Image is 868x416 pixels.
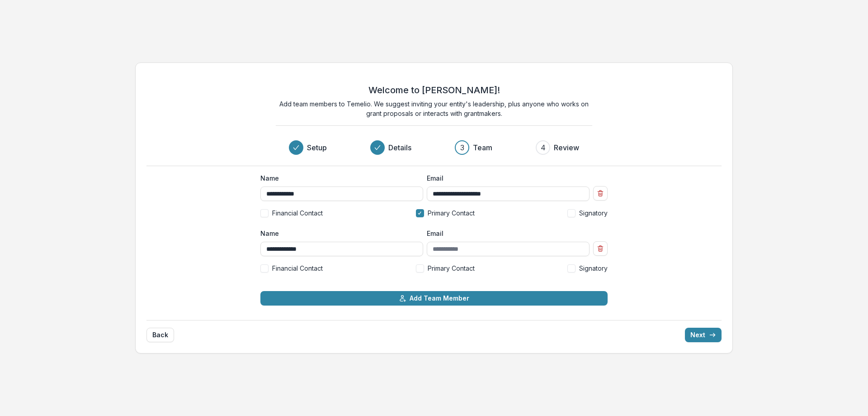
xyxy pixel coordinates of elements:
label: Name [260,173,418,183]
span: Signatory [579,263,608,273]
span: Financial Contact [272,263,323,273]
h3: Team [473,142,492,153]
div: 4 [541,142,546,153]
label: Name [260,229,418,238]
button: Add Team Member [260,291,608,306]
label: Email [427,229,584,238]
label: Email [427,173,584,183]
h3: Setup [307,142,327,153]
span: Financial Contact [272,208,323,218]
button: Remove team member [593,241,608,256]
span: Signatory [579,208,608,218]
p: Add team members to Temelio. We suggest inviting your entity's leadership, plus anyone who works ... [276,99,592,118]
h3: Details [388,142,411,153]
button: Remove team member [593,186,608,201]
button: Back [146,328,174,342]
span: Primary Contact [428,208,475,218]
h2: Welcome to [PERSON_NAME]! [368,85,500,96]
button: Next [685,328,722,342]
div: 3 [460,142,464,153]
h3: Review [554,142,579,153]
span: Primary Contact [428,263,475,273]
div: Progress [289,140,579,155]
